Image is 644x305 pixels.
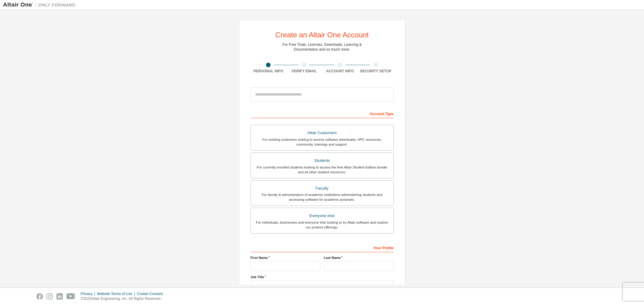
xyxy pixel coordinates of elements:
[251,275,394,279] label: Job Title
[37,293,43,300] img: facebook.svg
[255,165,390,175] div: For currently enrolled students looking to access the free Altair Student Edition bundle and all ...
[66,293,75,300] img: youtube.svg
[324,255,394,260] label: Last Name
[251,243,394,252] div: Your Profile
[322,69,358,74] div: Account Info
[251,108,394,118] div: Account Type
[286,69,322,74] div: Verify Email
[255,184,390,193] div: Faculty
[255,220,390,230] div: For individuals, businesses and everyone else looking to try Altair software and explore our prod...
[255,156,390,165] div: Students
[275,31,369,39] div: Create an Altair One Account
[255,137,390,147] div: For existing customers looking to access software downloads, HPC resources, community, trainings ...
[3,2,78,8] img: Altair One
[251,255,320,260] label: First Name
[46,293,53,300] img: instagram.svg
[97,291,137,296] div: Website Terms of Use
[56,293,63,300] img: linkedin.svg
[81,296,166,301] p: © 2025 Altair Engineering, Inc. All Rights Reserved.
[81,291,97,296] div: Privacy
[358,69,394,74] div: Security Setup
[251,69,287,74] div: Personal Info
[255,192,390,202] div: For faculty & administrators of academic institutions administering students and accessing softwa...
[255,212,390,220] div: Everyone else
[282,42,362,52] div: For Free Trials, Licenses, Downloads, Learning & Documentation and so much more.
[255,129,390,137] div: Altair Customers
[137,291,166,296] div: Cookie Consent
